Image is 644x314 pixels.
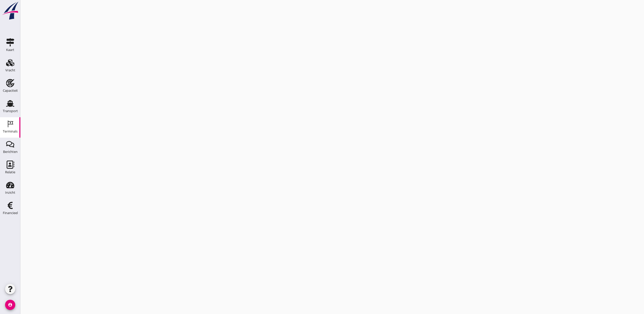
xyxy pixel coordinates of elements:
div: Kaart [6,48,14,51]
div: Relatie [5,171,15,174]
div: Inzicht [5,191,15,194]
div: Berichten [3,150,18,153]
div: Terminals [3,130,18,133]
div: Financieel [3,211,18,215]
div: Vracht [5,69,15,72]
div: Capaciteit [3,89,18,92]
img: logo-small.a267ee39.svg [1,1,19,20]
div: Transport [3,109,18,113]
i: account_circle [5,300,15,310]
